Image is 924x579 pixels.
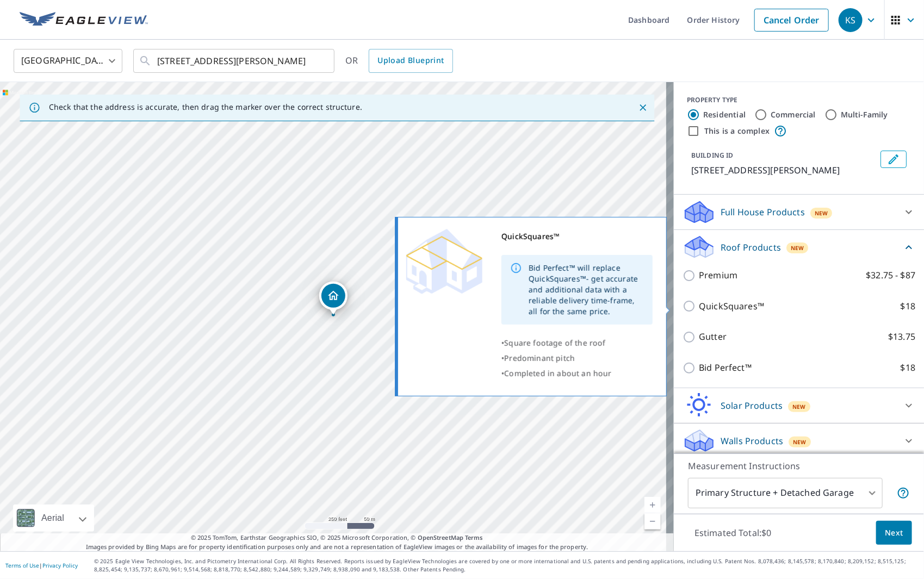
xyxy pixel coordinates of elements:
span: New [793,438,807,446]
div: • [501,366,653,381]
button: Close [636,101,650,115]
span: New [792,402,806,411]
div: [GEOGRAPHIC_DATA] [14,46,122,76]
p: Measurement Instructions [688,459,910,472]
input: Search by address or latitude-longitude [157,46,312,76]
p: Walls Products [721,434,783,447]
div: KS [839,8,863,32]
div: Roof ProductsNew [683,234,915,260]
span: New [791,244,804,252]
div: Solar ProductsNew [683,393,915,419]
p: $13.75 [888,330,915,344]
a: Terms [465,533,483,541]
a: Current Level 17, Zoom In [644,497,661,513]
p: $32.75 - $87 [866,269,915,282]
label: Commercial [771,109,816,120]
div: Full House ProductsNew [683,199,915,225]
p: Solar Products [721,399,783,412]
a: Upload Blueprint [369,49,452,73]
p: QuickSquares™ [699,300,764,313]
a: Terms of Use [5,562,39,569]
p: $18 [901,361,915,375]
a: Privacy Policy [42,562,78,569]
p: Bid Perfect™ [699,361,752,375]
div: Aerial [38,505,67,532]
span: Completed in about an hour [504,368,611,378]
p: | [5,562,78,569]
div: Aerial [13,505,94,532]
a: Current Level 17, Zoom Out [644,513,661,530]
div: QuickSquares™ [501,229,653,244]
div: Primary Structure + Detached Garage [688,478,883,508]
img: EV Logo [20,12,148,28]
p: Estimated Total: $0 [686,521,780,545]
span: © 2025 TomTom, Earthstar Geographics SIO, © 2025 Microsoft Corporation, © [191,533,483,543]
span: Upload Blueprint [377,54,444,67]
label: Residential [703,109,746,120]
span: Your report will include the primary structure and a detached garage if one exists. [897,487,910,500]
div: • [501,351,653,366]
div: • [501,335,653,351]
span: Next [885,526,903,540]
img: Premium [406,229,482,294]
p: Premium [699,269,737,282]
div: OR [345,49,453,73]
span: New [815,209,828,217]
button: Edit building 1 [880,151,907,168]
a: OpenStreetMap [418,533,463,541]
div: Walls ProductsNew [683,428,915,454]
span: Predominant pitch [504,353,575,363]
p: Full House Products [721,206,805,219]
div: Dropped pin, building 1, Residential property, 6533 W Robin Ln Glendale, AZ 85310 [319,282,348,315]
label: Multi-Family [841,109,888,120]
span: Square footage of the roof [504,338,605,348]
p: BUILDING ID [691,151,733,160]
p: Check that the address is accurate, then drag the marker over the correct structure. [49,102,362,112]
p: Gutter [699,330,727,344]
p: Roof Products [721,241,781,254]
p: © 2025 Eagle View Technologies, Inc. and Pictometry International Corp. All Rights Reserved. Repo... [94,557,919,574]
div: PROPERTY TYPE [687,95,911,105]
div: Bid Perfect™ will replace QuickSquares™- get accurate and additional data with a reliable deliver... [529,258,644,321]
p: $18 [901,300,915,313]
label: This is a complex [704,126,770,136]
p: [STREET_ADDRESS][PERSON_NAME] [691,164,876,177]
a: Cancel Order [754,9,829,32]
button: Next [876,521,912,545]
